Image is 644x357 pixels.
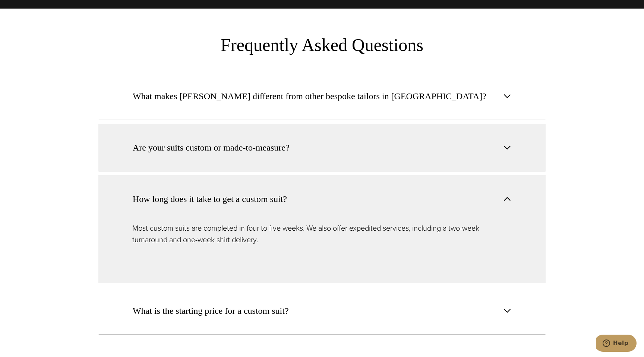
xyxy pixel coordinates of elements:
button: What is the starting price for a custom suit? [98,287,546,335]
span: How long does it take to get a custom suit? [133,192,287,206]
span: What makes [PERSON_NAME] different from other bespoke tailors in [GEOGRAPHIC_DATA]? [133,89,486,103]
button: What makes [PERSON_NAME] different from other bespoke tailors in [GEOGRAPHIC_DATA]? [98,72,546,120]
button: Are your suits custom or made-to-measure? [98,124,546,171]
button: How long does it take to get a custom suit? [98,175,546,222]
h3: Frequently Asked Questions [124,35,520,56]
span: Are your suits custom or made-to-measure? [133,141,290,154]
p: Most custom suits are completed in four to five weeks. We also offer expedited services, includin... [132,222,512,246]
div: How long does it take to get a custom suit? [98,222,546,283]
span: What is the starting price for a custom suit? [133,304,289,317]
iframe: Opens a widget where you can chat to one of our agents [596,335,637,353]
